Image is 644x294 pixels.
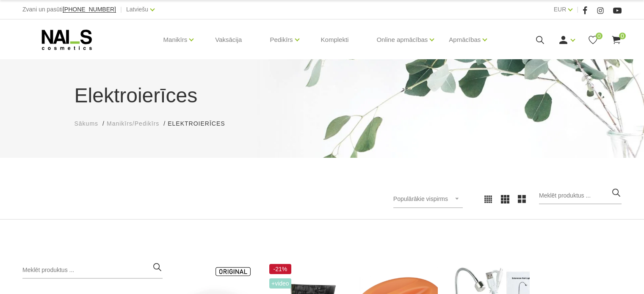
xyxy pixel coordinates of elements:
[208,19,249,60] a: Vaksācija
[120,4,122,15] span: |
[107,119,159,128] a: Manikīrs/Pedikīrs
[314,19,356,60] a: Komplekti
[126,4,148,14] a: Latviešu
[63,6,116,13] a: [PHONE_NUMBER]
[611,35,622,45] a: 0
[270,23,293,57] a: Pedikīrs
[596,33,603,39] span: 0
[75,119,99,128] a: Sākums
[75,120,99,127] span: Sākums
[554,4,567,14] a: EUR
[449,23,481,57] a: Apmācības
[393,195,448,202] span: Populārākie vispirms
[163,23,188,57] a: Manikīrs
[577,4,578,15] span: |
[588,35,598,45] a: 0
[269,278,291,289] span: +Video
[376,23,428,57] a: Online apmācības
[168,119,233,128] li: Elektroierīces
[63,6,116,13] span: [PHONE_NUMBER]
[619,33,626,39] span: 0
[539,187,622,204] input: Meklēt produktus ...
[22,4,116,15] div: Zvani un pasūti
[22,262,163,279] input: Meklēt produktus ...
[269,264,291,274] span: -21%
[107,120,159,127] span: Manikīrs/Pedikīrs
[75,80,570,111] h1: Elektroierīces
